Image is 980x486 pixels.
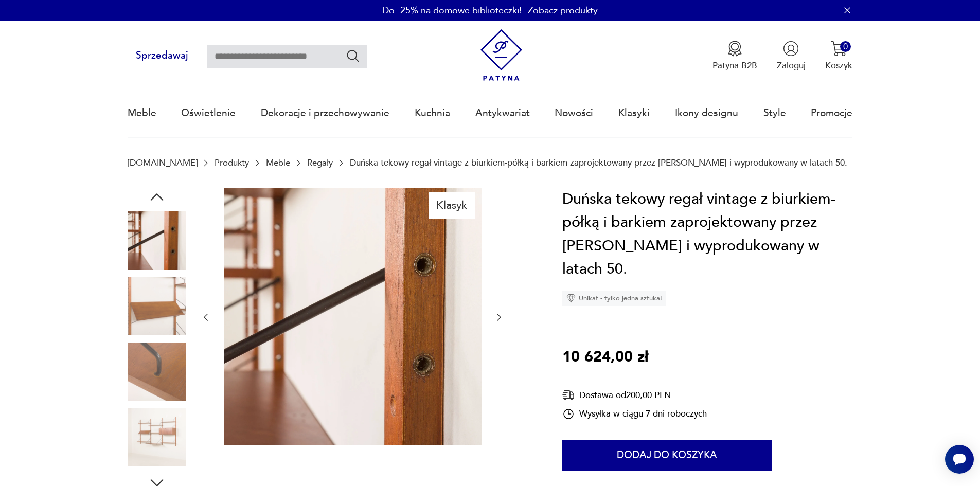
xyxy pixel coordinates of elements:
[763,89,786,137] a: Style
[475,29,527,81] img: Patyna - sklep z meblami i dekoracjami vintage
[350,158,847,168] p: Duńska tekowy regał vintage z biurkiem-półką i barkiem zaprojektowany przez [PERSON_NAME] i wypro...
[128,158,198,168] a: [DOMAIN_NAME]
[562,346,648,369] p: 10 624,00 zł
[825,60,852,71] p: Koszyk
[562,408,707,420] div: Wysyłka w ciągu 7 dni roboczych
[128,52,197,61] a: Sprzedawaj
[618,89,650,137] a: Klasyki
[811,89,852,137] a: Promocje
[777,60,806,71] p: Zaloguj
[562,291,666,306] div: Unikat - tylko jedna sztuka!
[562,389,575,402] img: Ikona dostawy
[128,45,197,67] button: Sprzedawaj
[307,158,333,168] a: Regały
[783,41,799,57] img: Ikonka użytkownika
[831,41,847,57] img: Ikona koszyka
[224,188,482,445] img: Zdjęcie produktu Duńska tekowy regał vintage z biurkiem-półką i barkiem zaprojektowany przez Poul...
[675,89,738,137] a: Ikony designu
[128,343,186,401] img: Zdjęcie produktu Duńska tekowy regał vintage z biurkiem-półką i barkiem zaprojektowany przez Poul...
[562,188,852,281] h1: Duńska tekowy regał vintage z biurkiem-półką i barkiem zaprojektowany przez [PERSON_NAME] i wypro...
[261,89,389,137] a: Dekoracje i przechowywanie
[555,89,593,137] a: Nowości
[562,389,707,402] div: Dostawa od 200,00 PLN
[712,41,757,71] button: Patyna B2B
[382,4,522,17] p: Do -25% na domowe biblioteczki!
[128,408,186,466] img: Zdjęcie produktu Duńska tekowy regał vintage z biurkiem-półką i barkiem zaprojektowany przez Poul...
[825,41,852,71] button: 0Koszyk
[128,211,186,270] img: Zdjęcie produktu Duńska tekowy regał vintage z biurkiem-półką i barkiem zaprojektowany przez Poul...
[128,277,186,335] img: Zdjęcie produktu Duńska tekowy regał vintage z biurkiem-półką i barkiem zaprojektowany przez Poul...
[566,294,576,303] img: Ikona diamentu
[727,41,743,57] img: Ikona medalu
[777,41,806,71] button: Zaloguj
[415,89,450,137] a: Kuchnia
[346,48,361,63] button: Szukaj
[528,4,598,17] a: Zobacz produkty
[712,60,757,71] p: Patyna B2B
[215,158,249,168] a: Produkty
[475,89,530,137] a: Antykwariat
[945,445,974,474] iframe: Smartsupp widget button
[181,89,236,137] a: Oświetlenie
[266,158,290,168] a: Meble
[712,41,757,71] a: Ikona medaluPatyna B2B
[128,89,156,137] a: Meble
[429,192,475,218] div: Klasyk
[562,440,772,471] button: Dodaj do koszyka
[840,41,851,52] div: 0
